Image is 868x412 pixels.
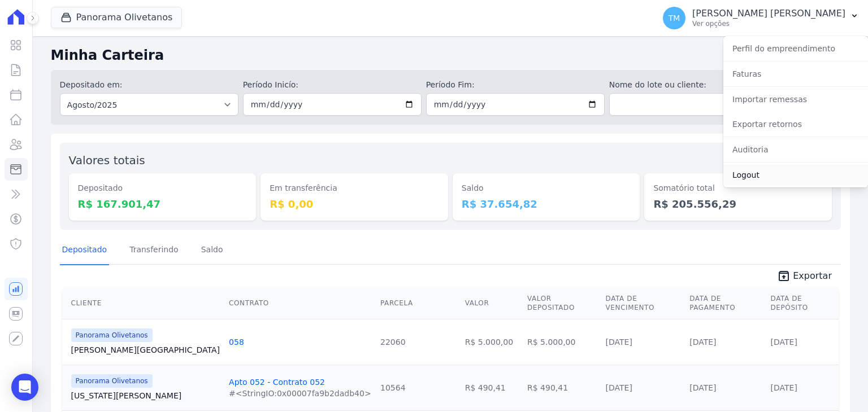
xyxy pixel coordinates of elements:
a: Depositado [60,236,110,265]
dd: R$ 0,00 [270,196,439,212]
a: Logout [723,165,868,185]
a: Exportar retornos [723,114,868,134]
td: R$ 5.000,00 [523,319,601,365]
th: Data de Depósito [766,287,839,319]
div: Open Intercom Messenger [11,374,38,401]
a: unarchive Exportar [768,269,841,285]
th: Valor [461,287,523,319]
a: [DATE] [689,338,716,347]
a: [DATE] [689,383,716,392]
th: Cliente [62,287,224,319]
button: TM [PERSON_NAME] [PERSON_NAME] Ver opções [654,2,868,34]
p: [PERSON_NAME] [PERSON_NAME] [692,8,845,19]
div: #<StringIO:0x00007fa9b2dadb40> [229,388,371,399]
a: Faturas [723,64,868,84]
th: Data de Vencimento [601,287,685,319]
span: TM [669,14,680,22]
a: Apto 052 - Contrato 052 [229,378,325,387]
label: Nome do lote ou cliente: [609,79,788,91]
dt: Saldo [462,182,631,194]
span: Exportar [793,269,832,283]
dt: Em transferência [270,182,439,194]
a: Saldo [199,236,225,265]
span: Panorama Olivetanos [71,328,153,342]
span: Panorama Olivetanos [71,374,153,388]
a: [PERSON_NAME][GEOGRAPHIC_DATA] [71,344,220,356]
label: Valores totais [69,154,145,167]
td: R$ 490,41 [461,365,523,410]
dd: R$ 167.901,47 [78,196,248,212]
i: unarchive [777,269,791,283]
p: Ver opções [692,19,845,28]
dt: Depositado [78,182,248,194]
th: Contrato [224,287,376,319]
dd: R$ 205.556,29 [653,196,823,212]
a: Auditoria [723,139,868,160]
label: Período Fim: [426,79,605,91]
dt: Somatório total [653,182,823,194]
a: [DATE] [771,338,797,347]
a: Perfil do empreendimento [723,38,868,59]
a: [DATE] [606,338,632,347]
td: R$ 490,41 [523,365,601,410]
td: R$ 5.000,00 [461,319,523,365]
a: 10564 [380,383,406,392]
button: Panorama Olivetanos [51,7,183,28]
label: Depositado em: [60,80,123,89]
h2: Minha Carteira [51,45,850,65]
th: Valor Depositado [523,287,601,319]
a: 22060 [380,338,406,347]
a: Transferindo [127,236,181,265]
label: Período Inicío: [243,79,422,91]
dd: R$ 37.654,82 [462,196,631,212]
a: [US_STATE][PERSON_NAME] [71,390,220,401]
a: [DATE] [606,383,632,392]
a: Importar remessas [723,89,868,109]
th: Parcela [376,287,461,319]
th: Data de Pagamento [685,287,766,319]
a: [DATE] [771,383,797,392]
a: 058 [229,338,244,347]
